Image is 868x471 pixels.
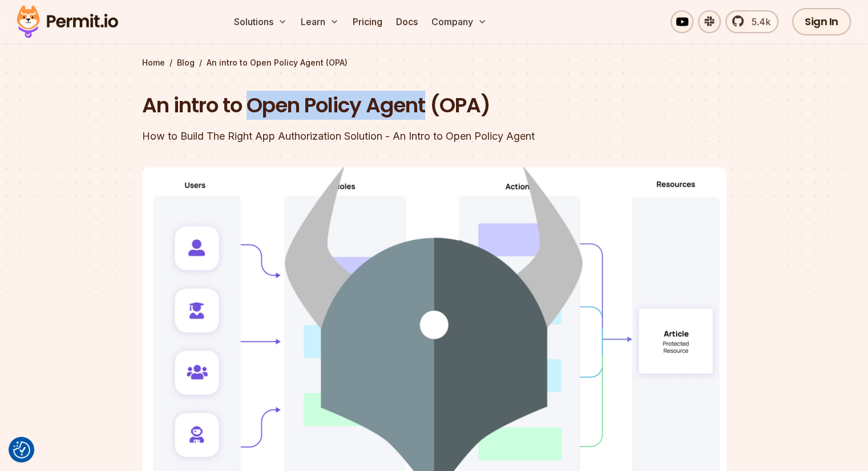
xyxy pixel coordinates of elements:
button: Company [427,10,491,33]
a: Pricing [348,10,387,33]
a: Sign In [792,8,851,35]
a: Docs [391,10,422,33]
div: / / [142,57,726,68]
a: Home [142,57,165,68]
a: Blog [177,57,195,68]
button: Consent Preferences [13,441,30,458]
button: Solutions [229,10,292,33]
span: 5.4k [745,15,770,29]
div: How to Build The Right App Authorization Solution - An Intro to Open Policy Agent [142,128,580,144]
h1: An intro to Open Policy Agent (OPA) [142,91,580,120]
img: Permit logo [11,2,123,41]
img: Revisit consent button [13,441,30,458]
a: 5.4k [725,10,778,33]
button: Learn [296,10,344,33]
